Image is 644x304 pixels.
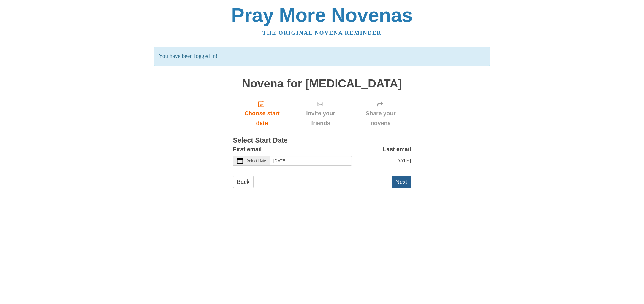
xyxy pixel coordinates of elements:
h3: Select Start Date [233,137,411,144]
input: Use the arrow keys to pick a date [270,156,352,166]
span: Invite your friends [297,109,344,128]
a: The original novena reminder [262,30,382,36]
span: Select Date [247,159,266,163]
span: Share your novena [356,109,405,128]
label: Last email [383,144,411,154]
a: Choose start date [233,96,291,131]
label: First email [233,144,262,154]
a: Back [233,176,254,188]
span: Choose start date [239,109,285,128]
p: You have been logged in! [154,47,490,66]
div: Click "Next" to confirm your start date first. [291,96,350,131]
h1: Novena for [MEDICAL_DATA] [233,77,411,90]
a: Pray More Novenas [231,4,413,26]
div: Click "Next" to confirm your start date first. [350,96,411,131]
span: [DATE] [394,157,411,163]
button: Next [392,176,411,188]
